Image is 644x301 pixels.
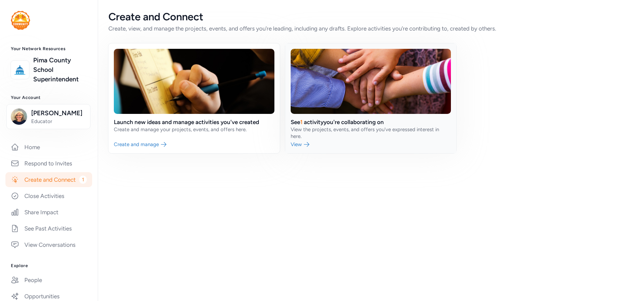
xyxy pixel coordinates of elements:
a: View Conversations [5,237,92,252]
a: Pima County School Superintendent [33,56,87,84]
div: Create and Connect [108,11,633,23]
a: Share Impact [5,205,92,220]
a: People [5,273,92,287]
img: logo [13,62,27,77]
h3: Your Account [11,95,87,100]
span: Educator [31,118,86,125]
h3: Your Network Resources [11,46,87,52]
img: logo [11,11,30,30]
a: See Past Activities [5,221,92,236]
span: 1 [79,176,87,184]
h3: Explore [11,263,87,268]
span: [PERSON_NAME] [31,108,86,118]
a: Create and Connect1 [5,172,92,187]
a: Home [5,140,92,155]
button: [PERSON_NAME]Educator [6,104,90,129]
a: Respond to Invites [5,156,92,171]
a: Close Activities [5,188,92,203]
div: Create, view, and manage the projects, events, and offers you're leading, including any drafts. E... [108,24,633,33]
